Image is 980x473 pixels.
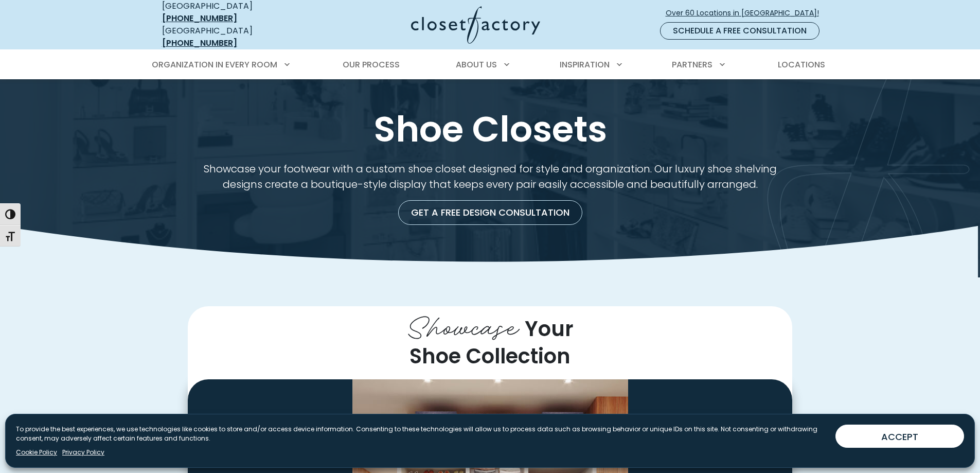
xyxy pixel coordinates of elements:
span: Our Process [343,59,400,71]
a: Schedule a Free Consultation [660,22,819,40]
span: Locations [778,59,825,71]
a: Cookie Policy [16,448,57,457]
a: Get a Free Design Consultation [398,200,582,225]
span: Over 60 Locations in [GEOGRAPHIC_DATA]! [666,8,827,19]
a: [PHONE_NUMBER] [162,37,237,49]
span: Shoe Collection [409,342,571,371]
span: Organization in Every Room [152,59,277,71]
span: Partners [672,59,712,71]
p: To provide the best experiences, we use technologies like cookies to store and/or access device i... [16,425,827,443]
img: Closet Factory Logo [411,6,540,44]
span: Inspiration [560,59,610,71]
nav: Primary Menu [145,50,836,79]
a: Over 60 Locations in [GEOGRAPHIC_DATA]! [665,4,828,22]
div: [GEOGRAPHIC_DATA] [162,25,311,49]
span: Your [525,314,574,343]
p: Showcase your footwear with a custom shoe closet designed for style and organization. Our luxury ... [188,161,792,192]
span: About Us [456,59,497,71]
a: [PHONE_NUMBER] [162,12,237,24]
button: ACCEPT [835,425,964,448]
span: Showcase [407,304,520,345]
a: Privacy Policy [62,448,104,457]
h1: Shoe Closets [160,110,821,149]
